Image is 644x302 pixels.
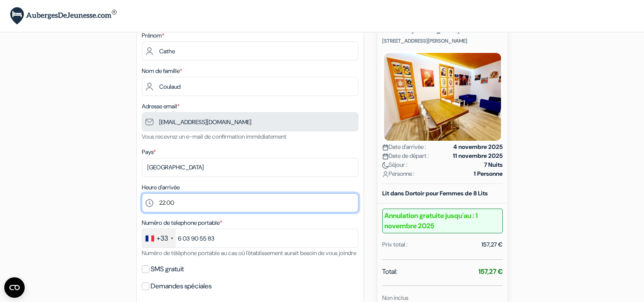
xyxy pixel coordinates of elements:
strong: 7 Nuits [484,160,503,169]
img: user_icon.svg [382,171,389,177]
img: AubergesDeJeunesse.com [10,7,117,25]
input: 6 12 34 56 78 [142,229,358,248]
img: moon.svg [382,162,389,168]
div: Prix total : [382,240,408,249]
label: Pays [142,148,156,157]
span: Personne : [382,169,415,178]
strong: 157,27 € [478,267,503,276]
img: calendar.svg [382,153,389,160]
span: Total: [382,267,397,277]
strong: 1 Personne [474,169,503,178]
strong: 4 novembre 2025 [453,142,503,151]
label: Numéro de telephone portable [142,218,222,227]
label: Heure d'arrivée [142,183,180,192]
div: 157,27 € [481,240,503,249]
label: Adresse email [142,102,180,111]
label: SMS gratuit [151,263,184,275]
input: Entrer adresse e-mail [142,112,358,131]
strong: 11 novembre 2025 [453,151,503,160]
b: Annulation gratuite jusqu'au : 1 novembre 2025 [382,209,503,233]
small: Vous recevrez un e-mail de confirmation immédiatement [142,133,286,140]
h5: Arc House [PERSON_NAME] [382,27,503,34]
b: Lit dans Dortoir pour Femmes de 8 Lits [382,189,488,197]
button: CMP-Widget öffnen [4,277,25,298]
label: Prénom [142,31,164,40]
small: Numéro de téléphone portable au cas où l'établissement aurait besoin de vous joindre [142,249,356,257]
div: France: +33 [142,229,176,247]
p: [STREET_ADDRESS][PERSON_NAME] [382,38,503,44]
small: Non inclus [382,294,408,302]
div: +33 [157,233,168,244]
span: Date de départ : [382,151,429,160]
img: calendar.svg [382,144,389,151]
span: Date d'arrivée : [382,142,426,151]
input: Entrer le nom de famille [142,77,358,96]
span: Séjour : [382,160,407,169]
label: Demandes spéciales [151,280,212,292]
input: Entrez votre prénom [142,41,358,61]
label: Nom de famille [142,67,182,75]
